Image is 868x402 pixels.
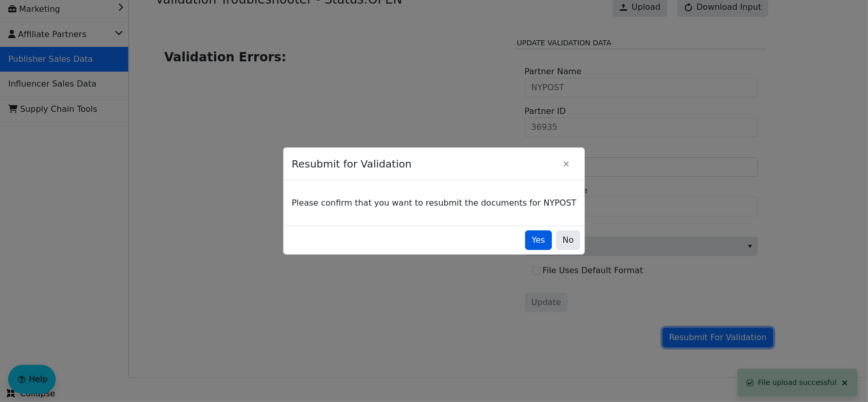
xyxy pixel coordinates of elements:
span: Yes [532,234,545,246]
button: No [556,230,581,250]
p: Please confirm that you want to resubmit the documents for NYPOST [292,197,577,209]
button: Close [557,154,576,174]
button: Yes [525,230,552,250]
span: Resubmit for Validation [292,151,557,177]
span: No [563,234,574,246]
